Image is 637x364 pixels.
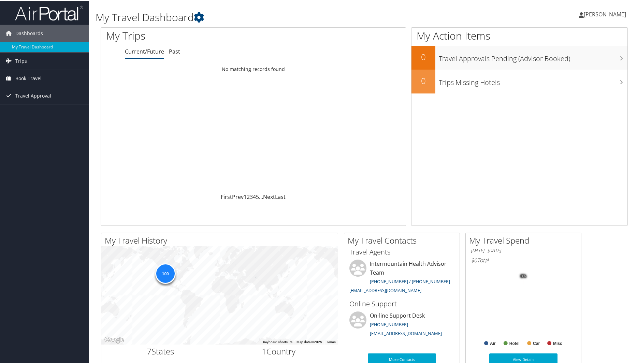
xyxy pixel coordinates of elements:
h1: My Trips [106,28,274,42]
a: Next [263,192,275,200]
td: No matching records found [101,62,406,75]
span: $0 [471,256,477,263]
a: 0Travel Approvals Pending (Advisor Booked) [411,45,627,69]
a: Past [169,47,180,55]
text: Car [533,340,540,345]
img: Google [103,335,126,344]
button: Keyboard shortcuts [263,339,292,344]
a: 2 [247,192,250,200]
a: [PHONE_NUMBER] / [PHONE_NUMBER] [370,278,450,284]
span: 7 [147,345,151,356]
a: Last [275,192,286,200]
a: Current/Future [125,47,164,55]
a: Open this area in Google Maps (opens a new window) [103,335,126,344]
div: 100 [155,263,175,283]
span: [PERSON_NAME] [584,10,626,17]
tspan: 0% [521,274,526,278]
a: [PHONE_NUMBER] [370,321,408,327]
span: 1 [262,345,266,356]
h6: Total [471,256,576,263]
text: Misc [553,340,562,345]
text: Hotel [509,340,520,345]
a: 3 [250,192,253,200]
a: [EMAIL_ADDRESS][DOMAIN_NAME] [370,330,442,336]
span: … [259,192,263,200]
h2: My Travel Spend [469,234,581,246]
a: [PERSON_NAME] [579,3,633,24]
h3: Trips Missing Hotels [439,74,627,87]
a: First [221,192,232,200]
a: 5 [256,192,259,200]
span: Map data ©2025 [296,339,322,343]
text: Air [490,340,496,345]
h3: Travel Approvals Pending (Advisor Booked) [439,50,627,63]
h2: My Travel Contacts [348,234,460,246]
h3: Travel Agents [349,247,454,256]
h2: States [106,345,215,356]
a: 0Trips Missing Hotels [411,69,627,93]
a: Prev [232,192,244,200]
span: Dashboards [15,24,43,41]
h6: [DATE] - [DATE] [471,247,576,253]
img: airportal-logo.png [15,4,83,20]
span: Travel Approval [15,87,51,104]
h2: 0 [411,74,435,86]
a: Terms (opens in new tab) [326,339,336,343]
h2: Country [225,345,333,356]
h2: My Travel History [105,234,338,246]
span: Book Travel [15,69,42,86]
a: [EMAIL_ADDRESS][DOMAIN_NAME] [349,287,421,293]
li: Intermountain Health Advisor Team [346,259,458,295]
h3: Online Support [349,299,454,308]
h1: My Travel Dashboard [96,10,454,24]
h1: My Action Items [411,28,627,42]
a: 1 [244,192,247,200]
li: On-line Support Desk [346,311,458,339]
a: 4 [253,192,256,200]
h2: 0 [411,50,435,62]
span: Trips [15,52,27,69]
